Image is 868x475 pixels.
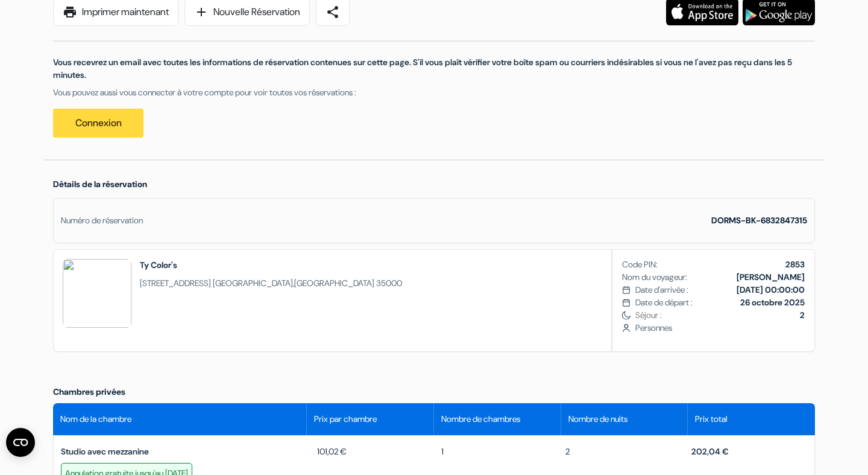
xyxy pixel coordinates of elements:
span: Nom de la chambre [60,413,131,426]
span: Chambres privées [53,386,125,397]
span: 101,02 € [310,445,347,458]
span: 35000 [376,278,402,289]
span: , [140,277,402,290]
p: Vous pouvez aussi vous connecter à votre compte pour voir toutes vos réservations : [53,86,815,99]
span: Détails de la réservation [53,179,147,190]
div: 2 [558,445,682,458]
span: [GEOGRAPHIC_DATA] [294,278,374,289]
span: print [63,5,77,19]
span: Personnes [635,322,805,334]
span: [GEOGRAPHIC_DATA] [213,278,293,289]
span: 202,04 € [691,446,729,457]
span: Nombre de nuits [568,413,627,426]
a: Connexion [53,109,143,138]
span: Date de départ : [635,296,693,309]
p: Vous recevrez un email avec toutes les informations de réservation contenues sur cette page. S'il... [53,56,815,81]
span: [STREET_ADDRESS] [140,278,211,289]
b: 2 [800,310,805,320]
img: UzVdYwI2Bz0ENVM9 [63,259,131,328]
b: 26 octobre 2025 [740,297,805,308]
span: Code PIN: [622,258,658,271]
span: Date d'arrivée : [635,284,688,296]
span: share [325,5,340,19]
strong: DORMS-BK-6832847315 [711,215,807,226]
b: [DATE] 00:00:00 [737,284,805,295]
h2: Ty Color's [140,259,402,271]
b: 2853 [785,259,805,270]
span: Nom du voyageur: [622,271,687,284]
b: [PERSON_NAME] [737,272,805,282]
span: Prix par chambre [314,413,377,426]
div: 1 [434,445,558,458]
span: Séjour : [635,309,805,322]
span: Nombre de chambres [441,413,520,426]
span: Studio avec mezzanine [61,446,149,457]
div: Numéro de réservation [61,214,143,227]
span: Prix total [695,413,728,426]
span: add [194,5,209,19]
button: Ouvrir le widget CMP [6,428,35,457]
